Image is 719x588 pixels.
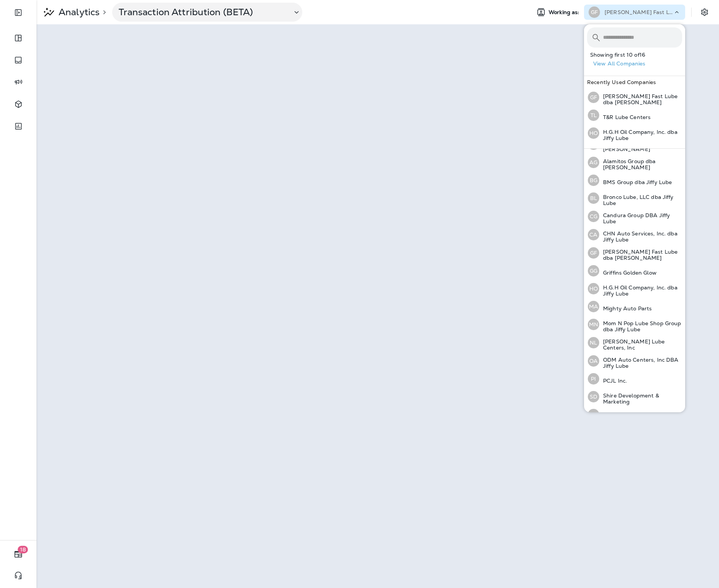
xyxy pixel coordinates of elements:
[588,391,599,402] div: SD
[584,226,685,244] button: CACHN Auto Services, Inc. dba Jiffy Lube
[599,129,682,141] p: H.G.H Oil Company, Inc. dba Jiffy Lube
[605,9,673,15] p: [PERSON_NAME] Fast Lube dba [PERSON_NAME]
[584,388,685,406] button: SDShire Development & Marketing
[588,192,599,204] div: BL
[599,140,682,152] p: AC Enterprises dba [PERSON_NAME]
[588,92,599,103] div: GF
[584,106,685,124] button: TLT&R Lube Centers
[599,114,651,120] p: T&R Lube Centers
[599,338,682,351] p: [PERSON_NAME] Lube Centers, Inc
[584,262,685,280] button: GGGriffins Golden Glow
[584,124,685,142] button: HOH.G.H Oil Company, Inc. dba Jiffy Lube
[599,357,682,369] p: ODM Auto Centers, Inc DBA Jiffy Lube
[584,370,685,388] button: PIPCJL Inc.
[588,409,599,420] div: TL
[18,546,28,553] span: 18
[599,230,682,243] p: CHN Auto Services, Inc. dba Jiffy Lube
[588,127,599,139] div: HO
[588,175,599,186] div: BG
[588,110,599,121] div: TL
[588,355,599,367] div: OA
[599,212,682,224] p: Candura Group DBA Jiffy Lube
[599,393,682,405] p: Shire Development & Marketing
[588,319,599,330] div: MN
[599,179,672,185] p: BMS Group dba Jiffy Lube
[588,283,599,294] div: HO
[56,6,100,18] p: Analytics
[8,547,29,562] button: 18
[599,378,627,384] p: PCJL Inc.
[599,249,682,261] p: [PERSON_NAME] Fast Lube dba [PERSON_NAME]
[584,88,685,106] button: GF[PERSON_NAME] Fast Lube dba [PERSON_NAME]
[584,280,685,298] button: HOH.G.H Oil Company, Inc. dba Jiffy Lube
[584,334,685,352] button: NL[PERSON_NAME] Lube Centers, Inc
[584,172,685,189] button: BGBMS Group dba Jiffy Lube
[588,265,599,277] div: GG
[599,158,682,170] p: Alamitos Group dba [PERSON_NAME]
[588,373,599,385] div: PI
[599,93,682,105] p: [PERSON_NAME] Fast Lube dba [PERSON_NAME]
[584,76,685,88] div: Recently Used Companies
[584,352,685,370] button: OAODM Auto Centers, Inc DBA Jiffy Lube
[549,9,581,16] span: Working as:
[698,5,711,19] button: Settings
[588,157,599,168] div: AG
[584,406,685,423] button: TLT&R Lube Centers
[584,189,685,207] button: BLBronco Lube, LLC dba Jiffy Lube
[599,284,682,297] p: H.G.H Oil Company, Inc. dba Jiffy Lube
[584,207,685,226] button: CGCandura Group DBA Jiffy Lube
[599,305,652,311] p: Mighty Auto Parts
[590,58,685,70] button: View All Companies
[588,211,599,222] div: CG
[588,301,599,312] div: MA
[589,6,600,18] div: GF
[599,270,657,276] p: Griffins Golden Glow
[588,337,599,348] div: NL
[599,194,682,206] p: Bronco Lube, LLC dba Jiffy Lube
[100,9,106,15] p: >
[584,315,685,334] button: MNMom N Pop Lube Shop Group dba Jiffy Lube
[588,247,599,259] div: GF
[590,52,685,58] p: Showing first 10 of 16
[584,153,685,172] button: AGAlamitos Group dba [PERSON_NAME]
[584,244,685,262] button: GF[PERSON_NAME] Fast Lube dba [PERSON_NAME]
[584,298,685,315] button: MAMighty Auto Parts
[588,229,599,240] div: CA
[599,320,682,332] p: Mom N Pop Lube Shop Group dba Jiffy Lube
[8,5,29,20] button: Expand Sidebar
[119,6,286,18] p: Transaction Attribution (BETA)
